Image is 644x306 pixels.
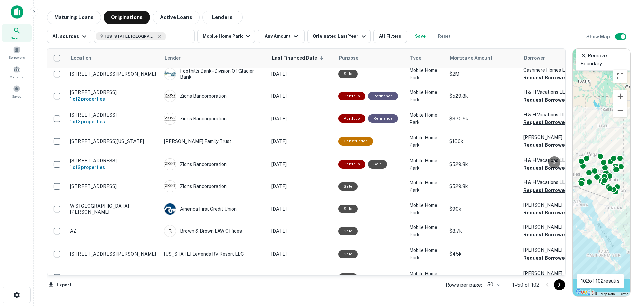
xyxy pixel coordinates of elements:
[12,94,22,99] span: Saved
[164,159,176,170] img: picture
[271,92,332,100] p: [DATE]
[368,92,398,100] div: This loan purpose was for refinancing
[554,279,565,290] button: Go to next page
[271,138,332,145] p: [DATE]
[449,205,517,213] p: $90k
[368,160,387,168] div: Sale
[11,35,23,41] span: Search
[164,90,176,102] img: picture
[592,292,597,295] button: Keyboard shortcuts
[613,103,627,117] button: Zoom out
[164,68,176,80] img: picture
[574,288,596,296] img: Google
[524,54,545,62] span: Borrower
[70,251,157,257] p: [STREET_ADDRESS][PERSON_NAME]
[449,274,517,281] p: $47k
[164,181,176,192] img: picture
[409,67,443,81] p: Mobile Home Park
[409,224,443,238] p: Mobile Home Park
[313,32,367,40] div: Originated Last Year
[523,179,590,186] p: H & H Vacations LLC
[70,71,157,77] p: [STREET_ADDRESS][PERSON_NAME]
[434,30,455,43] button: Reset
[338,92,365,100] div: This is a portfolio loan with 2 properties
[338,70,358,78] div: Sale
[70,112,157,118] p: [STREET_ADDRESS]
[523,209,578,217] button: Request Borrower Info
[164,113,176,124] img: picture
[613,90,627,103] button: Zoom in
[70,138,157,144] p: [STREET_ADDRESS][US_STATE]
[197,30,255,43] button: Mobile Home Park
[164,138,265,145] p: [PERSON_NAME] Family Trust
[523,201,590,209] p: [PERSON_NAME]
[520,49,594,68] th: Borrower
[449,115,517,122] p: $370.9k
[271,250,332,258] p: [DATE]
[2,82,32,100] a: Saved
[409,270,443,285] p: Mobile Home Park
[338,114,365,123] div: This is a portfolio loan with 2 properties
[574,288,596,296] a: Open this area in Google Maps (opens a new window)
[523,231,578,239] button: Request Borrower Info
[71,54,100,62] span: Location
[47,30,91,43] button: All sources
[409,179,443,194] p: Mobile Home Park
[271,274,332,281] p: [DATE]
[613,70,627,83] button: Toggle fullscreen view
[449,70,517,78] p: $2M
[610,231,644,263] iframe: Chat Widget
[271,205,332,213] p: [DATE]
[409,134,443,149] p: Mobile Home Park
[271,70,332,78] p: [DATE]
[104,11,150,24] button: Originations
[581,277,620,285] p: 102 of 102 results
[272,54,326,62] span: Last Financed Date
[338,137,373,145] div: This loan purpose was for construction
[2,24,32,42] a: Search
[580,52,626,68] p: Remove Boundary
[271,227,332,235] p: [DATE]
[335,49,406,68] th: Purpose
[70,158,157,164] p: [STREET_ADDRESS]
[307,30,370,43] button: Originated Last Year
[449,138,517,145] p: $100k
[523,66,590,74] p: Cashmere Homes LLC
[446,281,482,289] p: Rows per page:
[153,11,200,24] button: Active Loans
[523,134,590,141] p: [PERSON_NAME]
[409,202,443,216] p: Mobile Home Park
[70,89,157,95] p: [STREET_ADDRESS]
[271,115,332,122] p: [DATE]
[406,49,446,68] th: Type
[2,43,32,61] div: Borrowers
[409,157,443,172] p: Mobile Home Park
[10,74,23,80] span: Contacts
[70,274,157,280] p: [STREET_ADDRESS][PERSON_NAME]
[523,157,590,164] p: H & H Vacations LLC
[450,54,501,62] span: Mortgage Amount
[601,292,615,296] button: Map Data
[164,113,265,125] div: Zions Bancorporation
[164,158,265,170] div: Zions Bancorporation
[523,254,578,262] button: Request Borrower Info
[449,92,517,100] p: $529.8k
[164,180,265,192] div: Zions Bancorporation
[523,246,590,254] p: [PERSON_NAME]
[164,203,265,215] div: America First Credit Union
[523,118,578,126] button: Request Borrower Info
[338,227,358,235] div: Sale
[164,274,265,281] p: [PERSON_NAME]
[523,270,590,277] p: [PERSON_NAME]
[164,68,265,80] div: Foothills Bank - Division Of Glacier Bank
[338,160,365,168] div: This is a portfolio loan with 2 properties
[9,55,25,60] span: Borrowers
[449,161,517,168] p: $529.8k
[573,49,630,296] div: 0 0
[70,164,157,171] h6: 1 of 2 properties
[164,90,265,102] div: Zions Bancorporation
[271,161,332,168] p: [DATE]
